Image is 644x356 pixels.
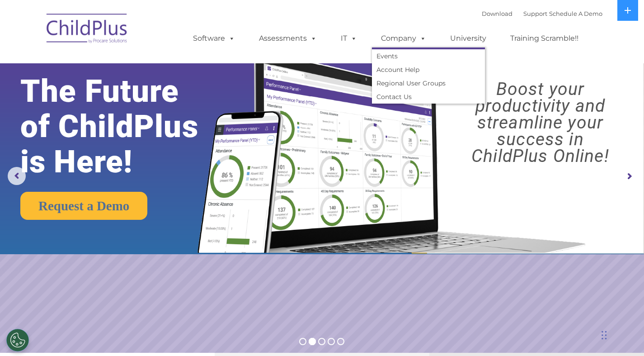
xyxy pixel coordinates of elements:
[372,49,485,63] a: Events
[441,29,495,47] a: University
[20,192,147,220] a: Request a Demo
[250,29,326,47] a: Assessments
[523,10,547,17] a: Support
[42,7,132,52] img: ChildPlus by Procare Solutions
[20,74,226,180] rs-layer: The Future of ChildPlus is Here!
[372,63,485,76] a: Account Help
[126,60,153,66] span: Last name
[482,10,512,17] a: Download
[602,322,607,349] div: Drag
[332,29,366,47] a: IT
[126,97,164,104] span: Phone number
[501,29,588,47] a: Training Scramble!!
[445,81,636,165] rs-layer: Boost your productivity and streamline your success in ChildPlus Online!
[482,10,602,17] font: |
[496,258,644,356] iframe: Chat Widget
[6,329,29,351] button: Cookies Settings
[372,29,435,47] a: Company
[549,10,602,17] a: Schedule A Demo
[372,90,485,104] a: Contact Us
[184,29,244,47] a: Software
[372,76,485,90] a: Regional User Groups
